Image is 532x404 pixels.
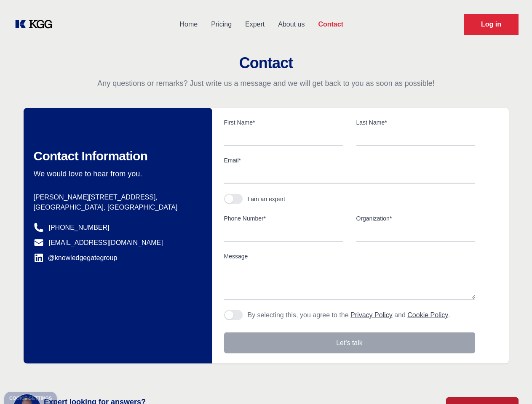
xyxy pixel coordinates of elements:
a: Pricing [204,13,238,35]
a: Home [173,13,204,35]
a: KOL Knowledge Platform: Talk to Key External Experts (KEE) [13,18,59,31]
label: Email* [224,156,475,165]
p: [GEOGRAPHIC_DATA], [GEOGRAPHIC_DATA] [34,202,199,213]
p: We would love to hear from you. [34,169,199,179]
p: Any questions or remarks? Just write us a message and we will get back to you as soon as possible! [10,78,522,88]
a: About us [271,13,311,35]
a: Cookie Policy [407,311,448,319]
label: Message [224,252,475,260]
a: [EMAIL_ADDRESS][DOMAIN_NAME] [49,238,163,248]
a: [PHONE_NUMBER] [49,223,110,233]
a: @knowledgegategroup [34,253,118,263]
a: Request Demo [464,14,519,35]
a: Privacy Policy [350,311,393,319]
h2: Contact [10,55,522,72]
p: By selecting this, you agree to the and . [248,310,450,320]
h2: Contact Information [34,149,199,164]
div: I am an expert [248,195,286,203]
a: Expert [238,13,271,35]
a: Contact [311,13,350,35]
button: Let's talk [224,332,475,353]
label: First Name* [224,118,343,127]
label: Organization* [356,214,475,223]
div: Cookie settings [9,396,52,401]
label: Last Name* [356,118,475,127]
label: Phone Number* [224,214,343,223]
p: [PERSON_NAME][STREET_ADDRESS], [34,192,199,202]
iframe: Chat Widget [490,364,532,404]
